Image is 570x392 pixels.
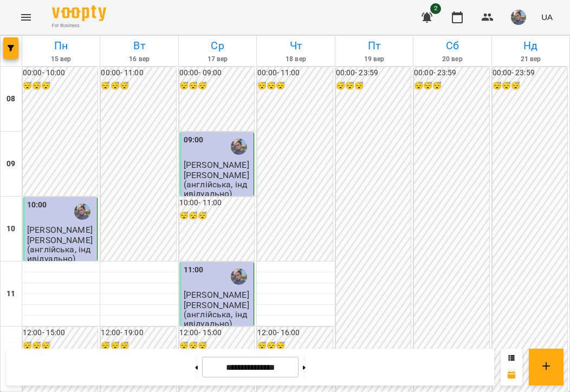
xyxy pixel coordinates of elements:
h6: Чт [258,37,333,54]
label: 10:00 [27,199,47,211]
h6: 15 вер [24,54,98,64]
h6: 😴😴😴 [257,80,332,92]
span: [PERSON_NAME] [184,290,249,300]
h6: 😴😴😴 [179,80,254,92]
h6: Пт [337,37,411,54]
h6: 😴😴😴 [179,210,254,222]
p: [PERSON_NAME] (англійська, індивідуально) [184,300,251,329]
h6: Сб [415,37,489,54]
h6: 😴😴😴 [414,80,489,92]
h6: 12:00 - 15:00 [23,327,98,339]
h6: 00:00 - 23:59 [336,67,411,79]
h6: 😴😴😴 [336,80,411,92]
span: For Business [52,22,106,29]
span: 2 [430,3,441,14]
span: [PERSON_NAME] [184,160,249,170]
button: UA [537,7,557,27]
label: 11:00 [184,264,204,276]
h6: 😴😴😴 [101,80,176,92]
label: 09:00 [184,134,204,146]
h6: Вт [102,37,176,54]
img: Павленко Світлана (а) [74,204,90,220]
h6: 12:00 - 19:00 [101,327,176,339]
h6: 12:00 - 16:00 [257,327,332,339]
h6: 21 вер [494,54,568,64]
h6: 00:00 - 11:00 [257,67,332,79]
h6: 16 вер [102,54,176,64]
h6: Пн [24,37,98,54]
h6: Нд [494,37,568,54]
h6: 😴😴😴 [23,340,98,352]
h6: 00:00 - 10:00 [23,67,98,79]
p: [PERSON_NAME] (англійська, індивідуально) [27,236,95,264]
button: Menu [13,4,39,30]
h6: 😴😴😴 [179,340,254,352]
h6: 19 вер [337,54,411,64]
h6: 10:00 - 11:00 [179,197,254,209]
h6: 09 [7,158,15,170]
h6: 12:00 - 15:00 [179,327,254,339]
h6: 00:00 - 23:59 [493,67,567,79]
h6: 😴😴😴 [23,80,98,92]
p: [PERSON_NAME] (англійська, індивідуально) [184,171,251,199]
h6: 08 [7,93,15,105]
span: UA [541,11,553,23]
h6: 17 вер [180,54,255,64]
h6: 00:00 - 11:00 [101,67,176,79]
h6: 😴😴😴 [257,340,332,352]
h6: Ср [180,37,255,54]
h6: 18 вер [258,54,333,64]
img: Voopty Logo [52,5,106,21]
h6: 00:00 - 09:00 [179,67,254,79]
h6: 😴😴😴 [493,80,567,92]
img: Павленко Світлана (а) [231,139,247,155]
h6: 00:00 - 23:59 [414,67,489,79]
h6: 20 вер [415,54,489,64]
h6: 11 [7,288,15,300]
h6: 😴😴😴 [101,340,176,352]
h6: 10 [7,223,15,235]
img: Павленко Світлана (а) [231,269,247,285]
img: 12e81ef5014e817b1a9089eb975a08d3.jpeg [511,10,526,25]
span: [PERSON_NAME] [27,225,93,235]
